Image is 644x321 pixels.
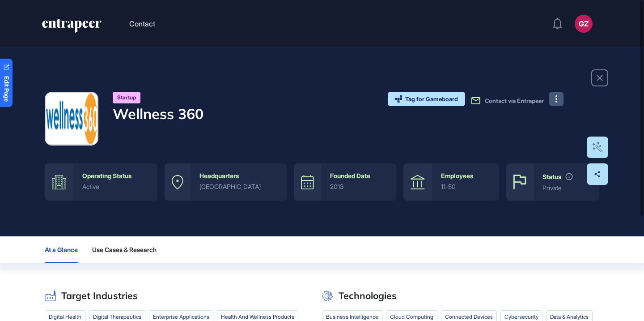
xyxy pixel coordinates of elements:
[92,236,164,263] button: Use Cases & Research
[441,183,490,190] div: 11-50
[46,93,97,144] img: Wellness 360-logo
[45,236,78,263] button: At a Glance
[4,76,9,102] span: Edit Page
[405,96,458,102] span: Tag for Gameboard
[113,105,203,122] h4: Wellness 360
[330,183,387,190] div: 2013
[542,184,590,192] div: private
[45,246,78,253] span: At a Glance
[92,246,157,253] span: Use Cases & Research
[82,183,148,190] div: active
[199,172,239,180] div: Headquarters
[129,18,155,30] button: Contact
[41,19,102,36] a: entrapeer-logo
[61,290,138,301] h2: Target Industries
[470,95,544,106] button: Contact via Entrapeer
[82,172,131,180] div: Operating Status
[485,97,544,104] span: Contact via Entrapeer
[113,92,140,103] div: Startup
[330,172,370,180] div: Founded Date
[199,183,278,190] div: [GEOGRAPHIC_DATA]
[441,172,473,180] div: Employees
[339,290,397,301] h2: Technologies
[542,173,561,180] div: Status
[575,15,593,33] button: GZ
